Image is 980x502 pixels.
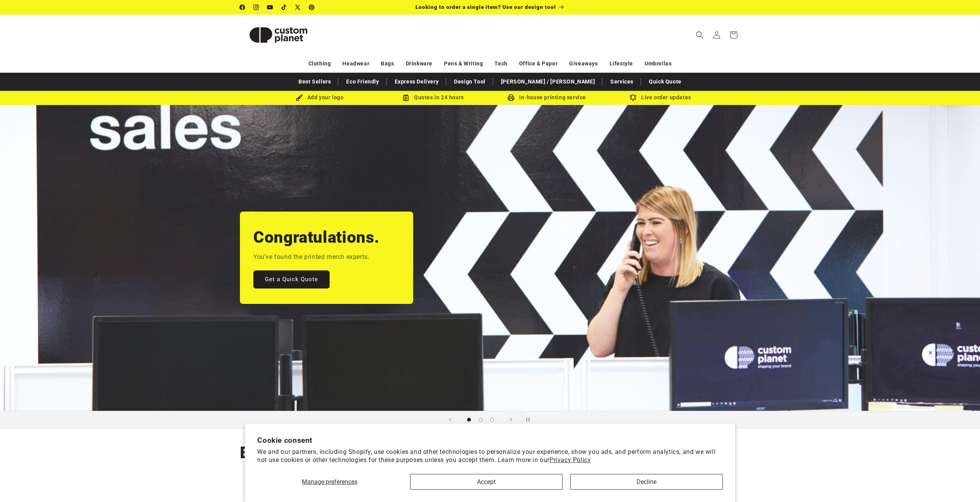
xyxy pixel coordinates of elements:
[522,411,539,428] button: Pause slideshow
[569,57,598,70] a: Giveaways
[237,15,320,55] a: Custom Planet
[415,4,556,10] span: Looking to order a single item? Use our design tool
[610,57,633,70] a: Lifestyle
[549,456,591,464] a: Privacy Policy
[240,442,442,463] h2: Bestselling Printed Merch.
[308,57,331,70] a: Clothing
[508,94,514,101] img: In-house printing
[450,75,489,88] a: Design Tool
[503,411,519,428] button: Next slide
[630,94,637,101] img: Order updates
[402,94,409,101] img: Order Updates Icon
[302,478,357,485] span: Manage preferences
[342,57,369,70] a: Headwear
[240,18,317,52] img: Custom Planet
[253,227,380,248] h2: Congratulations.
[645,75,685,88] a: Quick Quote
[257,474,402,490] button: Manage preferences
[257,448,723,464] p: We and our partners, including Shopify, use cookies and other technologies to personalize your ex...
[475,414,486,425] button: Load slide 2 of 3
[444,57,483,70] a: Pens & Writing
[463,414,475,425] button: Load slide 1 of 3
[296,94,303,101] img: Brush Icon
[519,57,558,70] a: Office & Paper
[406,57,432,70] a: Drinkware
[342,75,383,88] a: Eco Friendly
[295,75,335,88] a: Best Sellers
[645,57,672,70] a: Umbrellas
[570,474,723,490] button: Decline
[486,414,498,425] button: Load slide 3 of 3
[497,75,599,88] a: [PERSON_NAME] / [PERSON_NAME]
[253,270,330,289] a: Get a Quick Quote
[257,436,723,445] h2: Cookie consent
[253,252,369,263] p: You've found the printed merch experts.
[606,75,637,88] a: Services
[490,93,604,102] div: In-house printing service
[494,57,507,70] a: Tech
[391,75,443,88] a: Express Delivery
[381,57,394,70] a: Bags
[691,27,708,43] summary: Search
[377,93,490,102] div: Quotes in 24 hours
[263,93,377,102] div: Add your logo
[410,474,563,490] button: Accept
[442,411,459,428] button: Previous slide
[604,93,717,102] div: Live order updates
